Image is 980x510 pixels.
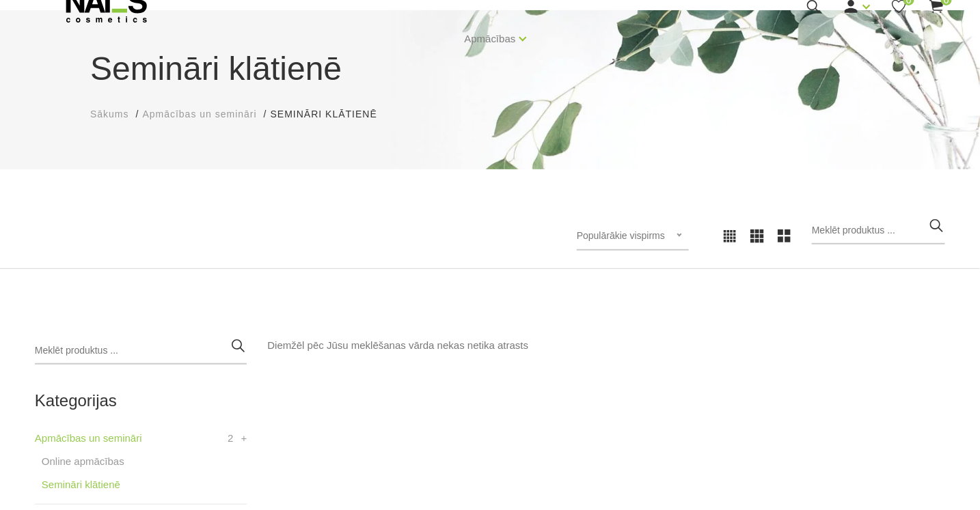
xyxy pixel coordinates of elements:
a: + [241,430,247,447]
a: Online apmācības [42,453,124,470]
input: Meklēt produktus ... [812,217,945,244]
a: Apmācības un semināri [142,107,256,122]
h2: Kategorijas [35,392,247,410]
span: Populārākie vispirms [577,230,665,241]
span: Apmācības un semināri [142,109,256,119]
a: Sākums [90,107,129,122]
input: Meklēt produktus ... [35,337,247,365]
a: Apmācības [464,12,515,66]
span: Sākums [90,109,129,119]
div: Diemžēl pēc Jūsu meklēšanas vārda nekas netika atrasts [267,337,945,354]
li: Semināri klātienē [271,107,391,122]
span: 2 [228,430,233,447]
a: Apmācības un semināri [35,430,142,447]
a: Semināri klātienē [42,477,120,493]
